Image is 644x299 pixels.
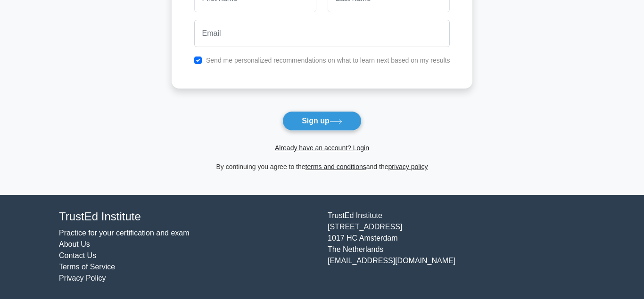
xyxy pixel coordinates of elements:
[59,263,115,271] a: Terms of Service
[322,210,591,284] div: TrustEd Institute [STREET_ADDRESS] 1017 HC Amsterdam The Netherlands [EMAIL_ADDRESS][DOMAIN_NAME]
[275,144,369,152] a: Already have an account? Login
[206,57,450,64] label: Send me personalized recommendations on what to learn next based on my results
[305,163,366,170] a: terms and conditions
[194,20,450,47] input: Email
[59,240,90,248] a: About Us
[59,210,316,224] h4: TrustEd Institute
[166,161,479,172] div: By continuing you agree to the and the
[388,163,428,170] a: privacy policy
[59,251,96,259] a: Contact Us
[59,229,190,237] a: Practice for your certification and exam
[282,111,362,131] button: Sign up
[59,274,106,282] a: Privacy Policy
